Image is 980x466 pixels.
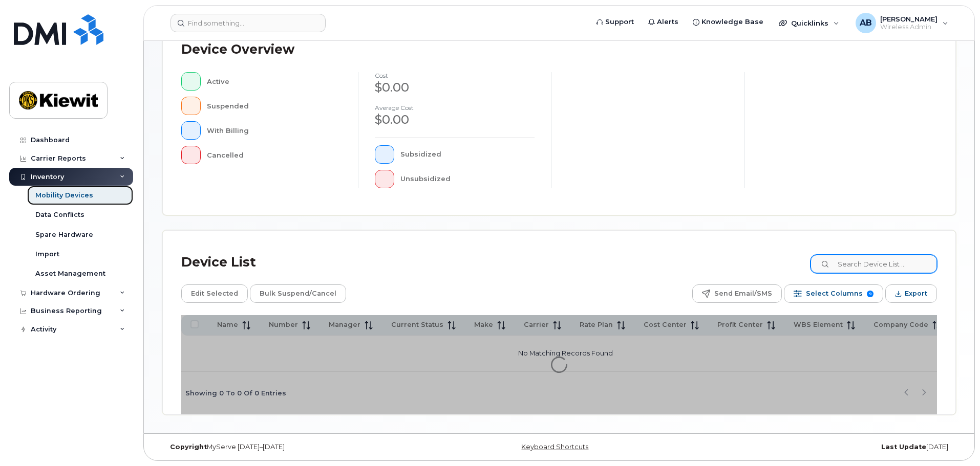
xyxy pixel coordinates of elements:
span: Wireless Admin [880,23,938,31]
div: Device List [181,249,256,276]
a: Keyboard Shortcuts [521,443,588,451]
input: Find something... [171,14,326,32]
div: MyServe [DATE]–[DATE] [162,443,427,451]
span: Edit Selected [191,286,238,301]
span: Alerts [657,17,678,27]
div: Subsidized [400,145,535,164]
strong: Last Update [881,443,926,451]
div: $0.00 [375,79,535,96]
a: Knowledge Base [686,12,771,32]
span: Quicklinks [791,19,828,27]
h4: Average cost [375,104,535,111]
input: Search Device List ... [811,255,937,273]
div: Active [207,72,342,91]
a: Support [589,12,641,32]
button: Select Columns 9 [784,284,883,303]
iframe: Messenger Launcher [935,421,972,458]
span: Send Email/SMS [714,286,772,301]
div: Device Overview [181,36,294,63]
div: $0.00 [375,111,535,128]
div: Unsubsidized [400,170,535,188]
span: [PERSON_NAME] [880,15,938,23]
span: Select Columns [806,286,863,301]
button: Edit Selected [181,284,248,303]
span: AB [860,17,872,29]
div: Alex Banuelos [848,13,955,33]
button: Export [885,284,937,303]
button: Bulk Suspend/Cancel [250,284,346,303]
strong: Copyright [170,443,207,451]
button: Send Email/SMS [692,284,782,303]
span: Export [905,286,927,301]
span: Support [605,17,634,27]
div: Suspended [207,97,342,115]
div: Cancelled [207,146,342,164]
h4: cost [375,72,535,79]
div: With Billing [207,121,342,140]
a: Alerts [641,12,686,32]
span: Knowledge Base [701,17,763,27]
div: [DATE] [691,443,956,451]
div: Quicklinks [772,13,846,33]
span: 9 [867,291,874,297]
span: Bulk Suspend/Cancel [260,286,336,301]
